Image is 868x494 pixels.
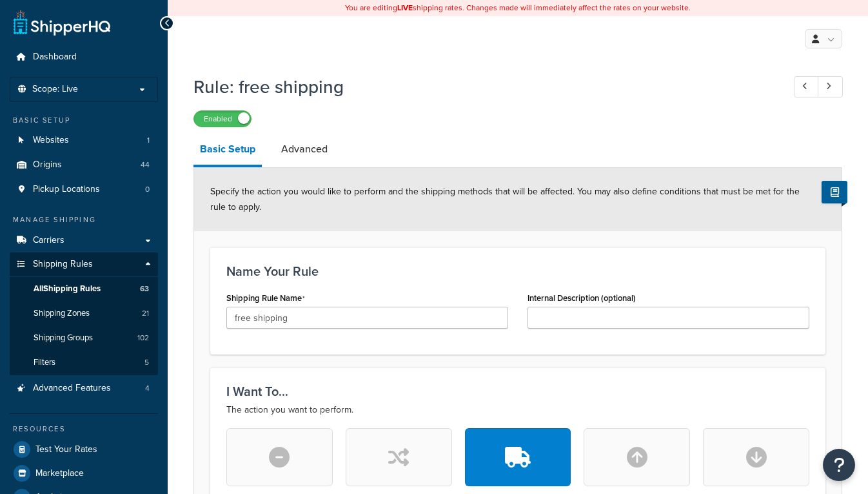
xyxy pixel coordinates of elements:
[144,357,149,368] span: 5
[823,449,855,481] button: Open Resource Center
[10,153,158,177] li: Origins
[397,2,413,14] b: LIVE
[194,111,251,127] label: Enabled
[10,129,158,152] li: Websites
[33,160,62,170] span: Origins
[10,438,158,461] a: Test Your Rates
[10,178,158,201] li: Pickup Locations
[10,351,158,375] a: Filters5
[141,160,150,170] span: 44
[10,129,158,152] a: Websites1
[32,84,78,95] span: Scope: Live
[33,52,77,63] span: Dashboard
[10,376,158,400] li: Advanced Features
[10,115,158,126] div: Basic Setup
[142,308,149,319] span: 21
[10,326,158,350] li: Shipping Groups
[33,383,111,394] span: Advanced Features
[193,134,262,167] a: Basic Setup
[34,283,101,294] span: All Shipping Rules
[10,351,158,375] li: Filters
[35,468,84,479] span: Marketplace
[10,214,158,225] div: Manage Shipping
[10,252,158,276] a: Shipping Rules
[33,135,69,146] span: Websites
[10,45,158,69] a: Dashboard
[33,184,100,195] span: Pickup Locations
[34,357,55,368] span: Filters
[33,235,64,246] span: Carriers
[10,424,158,435] div: Resources
[34,333,93,344] span: Shipping Groups
[226,264,809,278] h3: Name Your Rule
[226,293,305,304] label: Shipping Rule Name
[147,135,150,146] span: 1
[137,333,149,344] span: 102
[10,326,158,350] a: Shipping Groups102
[275,134,334,165] a: Advanced
[10,178,158,201] a: Pickup Locations0
[10,376,158,400] a: Advanced Features4
[210,185,800,214] span: Specify the action you would like to perform and the shipping methods that will be affected. You ...
[10,462,158,485] a: Marketplace
[528,293,636,303] label: Internal Description (optional)
[794,76,819,98] a: Previous Record
[35,444,97,455] span: Test Your Rates
[822,181,847,203] button: Show Help Docs
[10,229,158,252] a: Carriers
[10,252,158,375] li: Shipping Rules
[818,76,843,98] a: Next Record
[10,302,158,325] li: Shipping Zones
[10,277,158,301] a: AllShipping Rules63
[10,302,158,325] a: Shipping Zones21
[145,184,150,195] span: 0
[33,259,93,270] span: Shipping Rules
[140,283,149,294] span: 63
[193,74,770,99] h1: Rule: free shipping
[226,402,809,418] p: The action you want to perform.
[10,153,158,177] a: Origins44
[34,308,90,319] span: Shipping Zones
[145,383,150,394] span: 4
[226,384,809,398] h3: I Want To...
